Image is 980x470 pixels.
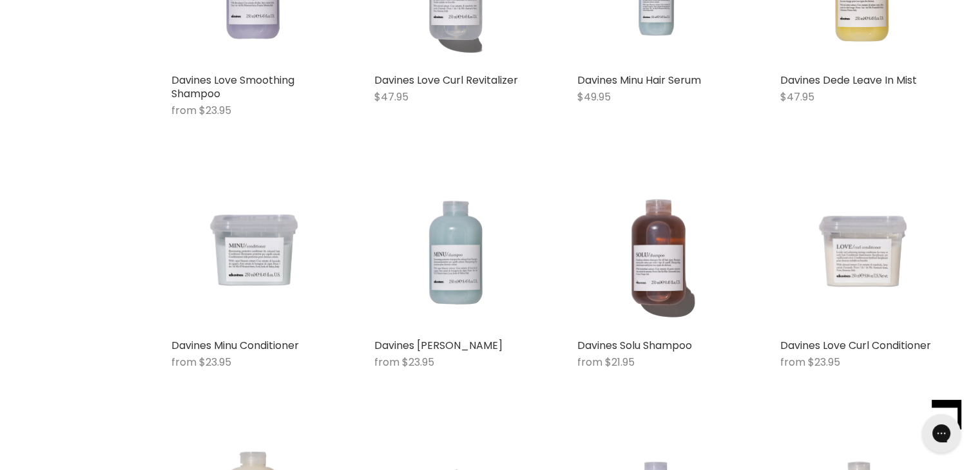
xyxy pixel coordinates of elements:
[402,355,434,370] span: $23.95
[605,355,635,370] span: $21.95
[171,355,197,370] span: from
[577,168,742,332] img: Davines Solu Shampoo
[171,103,197,118] span: from
[780,73,917,88] a: Davines Dede Leave In Mist
[577,89,611,104] span: $49.95
[577,338,692,353] a: Davines Solu Shampoo
[374,355,399,370] span: from
[374,168,539,332] img: Davines Minu Shampoo
[171,338,299,353] a: Davines Minu Conditioner
[374,338,503,353] a: Davines [PERSON_NAME]
[374,89,408,104] span: $47.95
[199,103,231,118] span: $23.95
[577,73,701,88] a: Davines Minu Hair Serum
[577,355,602,370] span: from
[808,355,840,370] span: $23.95
[780,168,945,332] img: Davines Love Curl Conditioner
[916,409,967,457] iframe: Gorgias live chat messenger
[171,73,294,101] a: Davines Love Smoothing Shampoo
[199,355,231,370] span: $23.95
[780,355,805,370] span: from
[374,73,518,88] a: Davines Love Curl Revitalizer
[780,338,931,353] a: Davines Love Curl Conditioner
[780,89,814,104] span: $47.95
[171,168,336,332] img: Davines Minu Conditioner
